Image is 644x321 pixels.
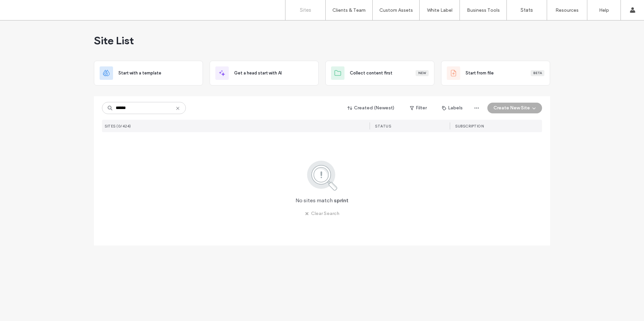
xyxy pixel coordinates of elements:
div: Start from fileBeta [441,61,550,86]
span: Start with a template [118,70,161,76]
label: Resources [555,7,579,13]
label: White Label [427,7,452,13]
div: New [416,70,429,76]
label: Help [599,7,609,13]
div: Collect content firstNew [325,61,434,86]
div: Beta [531,70,544,76]
button: Labels [436,103,469,113]
span: Site List [94,34,134,47]
label: Business Tools [467,7,500,13]
span: SUBSCRIPTION [455,124,484,128]
label: Custom Assets [379,7,413,13]
label: Sites [300,7,311,13]
button: Filter [403,103,433,113]
button: Create New Site [487,103,542,113]
span: Get a head start with AI [234,70,282,76]
span: STATUS [375,124,391,128]
span: Collect content first [350,70,392,76]
span: SITES (0/424) [105,124,131,128]
span: Start from file [466,70,494,76]
label: Stats [521,7,533,13]
label: Clients & Team [332,7,366,13]
img: search.svg [298,159,346,192]
button: Clear Search [299,208,345,219]
button: Created (Newest) [342,103,400,113]
div: Start with a template [94,61,203,86]
div: Get a head start with AI [210,61,319,86]
span: sprint [334,197,348,204]
span: No sites match [296,197,333,204]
